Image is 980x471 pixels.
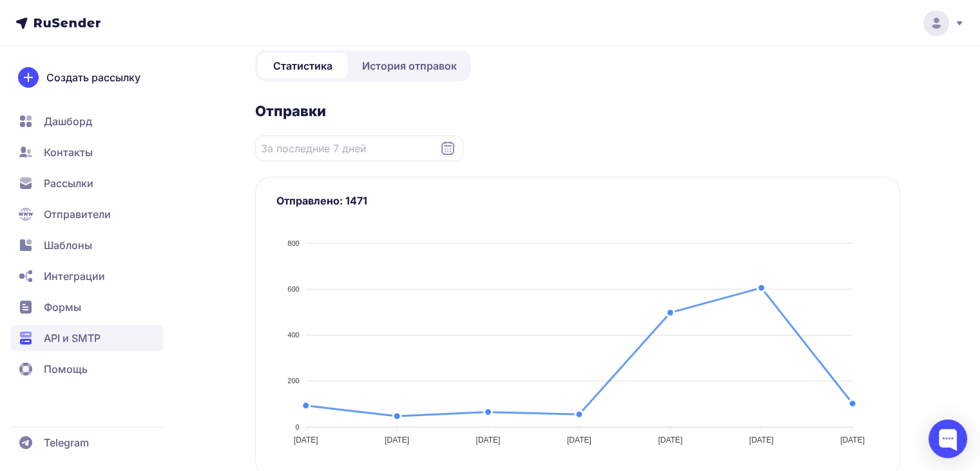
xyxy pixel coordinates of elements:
tspan: 800 [287,239,299,247]
span: Отправители [44,206,111,222]
span: Статистика [273,58,332,74]
span: Интеграции [44,268,105,284]
span: Рассылки [44,175,93,191]
tspan: [DATE] [566,436,591,445]
tspan: [DATE] [293,436,318,445]
a: Статистика [258,53,348,79]
tspan: 200 [287,377,299,385]
input: Datepicker input [255,135,463,161]
tspan: [DATE] [749,436,773,445]
tspan: 600 [287,285,299,293]
span: Создать рассылку [46,70,140,85]
span: API и SMTP [44,330,101,346]
tspan: [DATE] [476,436,500,445]
h3: Отправлено: 1471 [276,193,879,208]
a: История отправок [351,53,468,79]
tspan: 0 [295,423,299,431]
span: Помощь [44,361,88,377]
span: Формы [44,299,81,315]
h2: Отправки [255,102,900,120]
span: Шаблоны [44,237,92,253]
span: Контакты [44,145,93,160]
tspan: [DATE] [658,436,682,445]
tspan: 400 [287,331,299,339]
a: Telegram [10,430,164,456]
tspan: [DATE] [385,436,409,445]
span: Telegram [44,435,89,450]
span: История отправок [362,58,457,74]
span: Дашборд [44,114,92,129]
tspan: [DATE] [840,436,865,445]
